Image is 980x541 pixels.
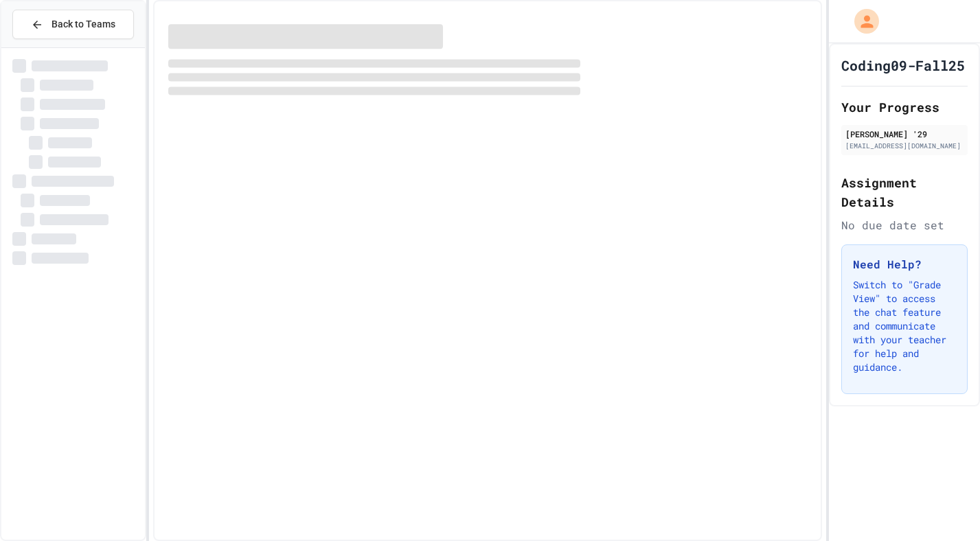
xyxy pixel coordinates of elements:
[840,5,882,37] div: My Account
[845,128,964,140] div: [PERSON_NAME] '29
[841,97,968,117] h2: Your Progress
[853,278,956,374] p: Switch to "Grade View" to access the chat feature and communicate with your teacher for help and ...
[853,256,956,273] h3: Need Help?
[841,173,968,211] h2: Assignment Details
[841,217,968,233] div: No due date set
[841,56,965,75] h1: Coding09-Fall25
[845,141,964,151] div: [EMAIL_ADDRESS][DOMAIN_NAME]
[922,486,966,527] iframe: chat widget
[12,10,134,39] button: Back to Teams
[52,17,115,32] span: Back to Teams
